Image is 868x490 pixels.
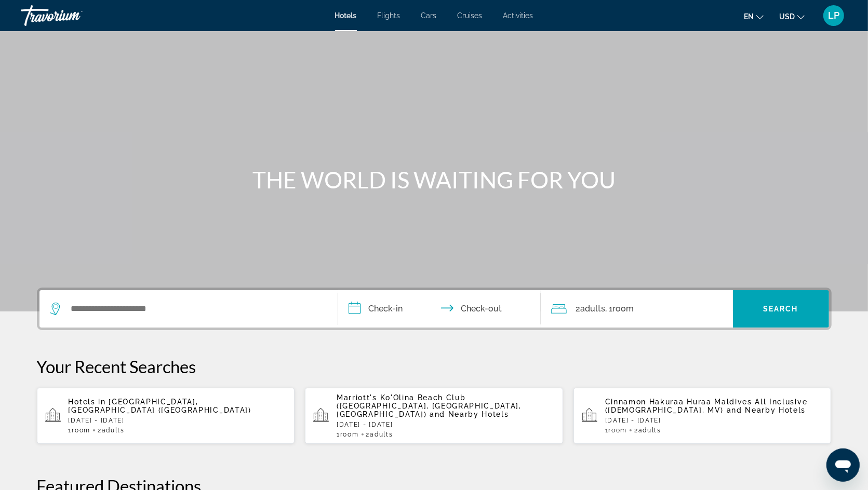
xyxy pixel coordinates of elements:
a: Flights [378,11,400,20]
span: and Nearby Hotels [430,410,509,418]
p: [DATE] - [DATE] [605,417,823,424]
span: Room [613,304,634,314]
span: Hotels in [69,398,106,406]
span: LP [828,10,839,21]
p: [DATE] - [DATE] [337,421,555,428]
button: Cinnamon Hakuraa Huraa Maldives All Inclusive ([DEMOGRAPHIC_DATA], MV) and Nearby Hotels[DATE] - ... [573,387,832,444]
span: 2 [98,427,125,434]
span: 1 [337,431,358,438]
button: Travelers: 2 adults, 0 children [541,290,733,328]
button: Marriott's Ko'Olina Beach Club ([GEOGRAPHIC_DATA], [GEOGRAPHIC_DATA], [GEOGRAPHIC_DATA]) and Near... [305,387,563,444]
a: Hotels [335,11,357,20]
span: 2 [634,427,661,434]
div: Search widget [39,290,829,328]
a: Travorium [21,2,125,29]
span: Adults [370,431,393,438]
span: Marriott's Ko'Olina Beach Club ([GEOGRAPHIC_DATA], [GEOGRAPHIC_DATA], [GEOGRAPHIC_DATA]) [337,393,522,418]
a: Cars [421,11,437,20]
p: Your Recent Searches [37,356,832,377]
button: Change currency [779,9,805,24]
span: and Nearby Hotels [727,406,806,414]
span: 1 [69,427,90,434]
span: Room [72,427,90,434]
button: Change language [744,9,764,24]
span: 2 [366,431,393,438]
span: Room [340,431,359,438]
h1: THE WORLD IS WAITING FOR YOU [239,166,629,193]
span: Search [763,305,798,313]
span: Adults [581,304,606,314]
span: USD [779,12,795,21]
iframe: Button to launch messaging window [826,448,860,482]
span: [GEOGRAPHIC_DATA], [GEOGRAPHIC_DATA] ([GEOGRAPHIC_DATA]) [69,398,251,414]
span: Adults [102,427,125,434]
span: 1 [605,427,627,434]
button: User Menu [820,5,847,26]
span: , 1 [606,302,634,316]
button: Check in and out dates [338,290,541,328]
a: Cruises [458,11,483,20]
p: [DATE] - [DATE] [69,417,287,424]
span: Room [609,427,627,434]
button: Hotels in [GEOGRAPHIC_DATA], [GEOGRAPHIC_DATA] ([GEOGRAPHIC_DATA])[DATE] - [DATE]1Room2Adults [37,387,295,444]
span: en [744,12,754,21]
button: Search [733,290,829,328]
a: Activities [503,11,533,20]
span: 2 [576,302,606,316]
span: Cinnamon Hakuraa Huraa Maldives All Inclusive ([DEMOGRAPHIC_DATA], MV) [605,398,808,414]
span: Adults [638,427,661,434]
